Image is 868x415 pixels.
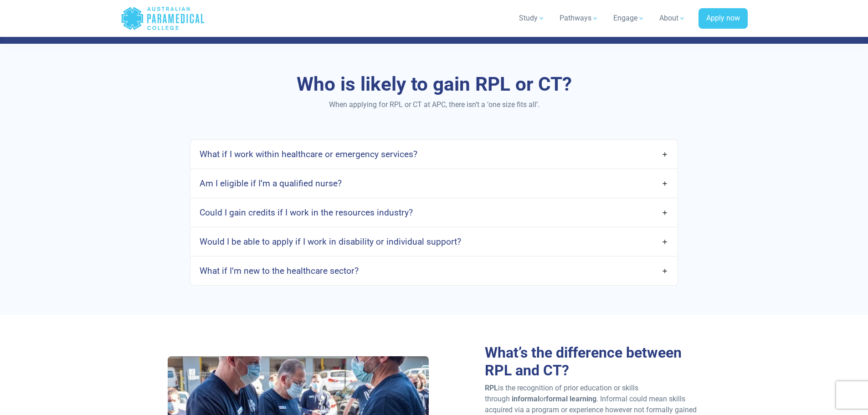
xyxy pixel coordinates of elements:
[539,395,570,403] span: or
[190,260,677,282] a: What if I’m new to the healthcare sector?
[190,143,677,165] a: What if I work within healthcare or emergency services?
[514,5,550,31] a: Study
[121,4,205,33] a: Australian Paramedical College
[654,5,691,31] a: About
[168,73,701,96] h3: Who is likely to gain RPL or CT?
[200,236,461,247] h4: Would I be able to apply if I work in disability or individual support?
[570,395,596,403] span: learning
[200,178,342,189] h4: Am I eligible if I’m a qualified nurse?
[200,207,413,218] h4: Could I gain credits if I work in the resources industry?
[485,384,638,403] span: is the recognition of prior education or skills through
[190,231,677,252] a: Would I be able to apply if I work in disability or individual support?
[699,8,748,29] a: Apply now
[168,99,701,110] p: When applying for RPL or CT at APC, there isn’t a ‘one size fits all’.
[546,395,568,403] strong: formal
[190,173,677,194] a: Am I eligible if I’m a qualified nurse?
[512,395,539,403] span: informal
[608,5,650,31] a: Engage
[485,384,498,392] span: RPL
[200,149,417,159] h4: What if I work within healthcare or emergency services?
[190,202,677,223] a: Could I gain credits if I work in the resources industry?
[200,266,359,276] h4: What if I’m new to the healthcare sector?
[485,344,682,379] span: What’s the difference between RPL and CT?
[554,5,604,31] a: Pathways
